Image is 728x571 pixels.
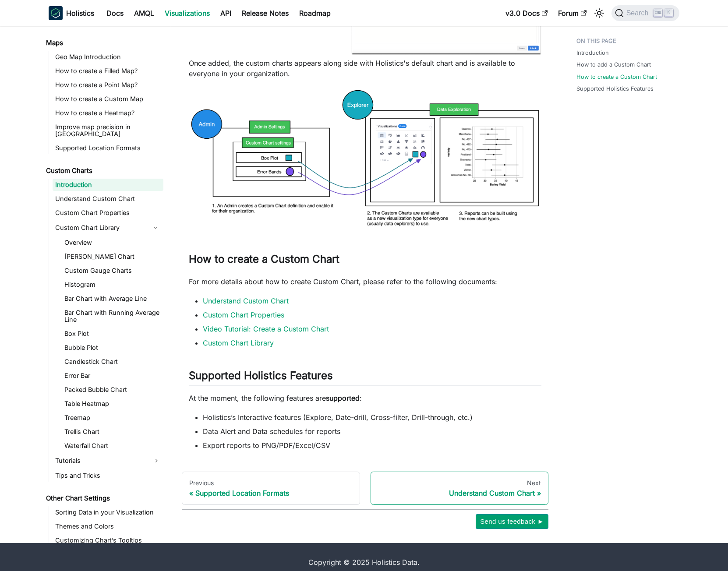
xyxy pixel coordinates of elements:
a: Supported Location Formats [53,142,163,154]
a: AMQL [129,6,159,20]
a: Understand Custom Chart [53,193,163,205]
a: Docs [101,6,129,20]
li: Holistics’s Interactive features (Explore, Date-drill, Cross-filter, Drill-through, etc.) [203,412,541,423]
a: Understand Custom Chart [203,296,289,305]
a: Tutorials [53,454,163,468]
b: Holistics [66,8,94,18]
a: v3.0 Docs [500,6,553,20]
a: How to add a Custom Chart [576,60,651,69]
a: Treemap [62,412,163,424]
a: Improve map precision in [GEOGRAPHIC_DATA] [53,121,163,140]
a: Box Plot [62,328,163,340]
a: Geo Map Introduction [53,51,163,63]
a: Release Notes [237,6,294,20]
a: Trellis Chart [62,426,163,438]
a: Custom Gauge Charts [62,264,163,277]
a: Tips and Tricks [53,469,163,482]
a: Bar Chart with Running Average Line [62,307,163,326]
a: How to create a Heatmap? [53,107,163,119]
a: How to create a Custom Map [53,93,163,105]
div: Previous [189,479,353,487]
a: Packed Bubble Chart [62,384,163,396]
a: Custom Charts [43,165,163,177]
a: Customizing Chart’s Tooltips [53,534,163,546]
a: Roadmap [294,6,336,20]
a: API [215,6,237,20]
a: HolisticsHolistics [49,6,94,20]
a: Bar Chart with Average Line [62,293,163,305]
kbd: K [664,9,673,17]
a: Custom Chart Properties [53,207,163,219]
a: How to create a Filled Map? [53,65,163,77]
div: Copyright © 2025 Holistics Data. [85,557,643,567]
a: Maps [43,37,163,49]
a: How to create a Custom Chart [576,73,657,81]
button: Switch between dark and light mode (currently light mode) [592,6,606,20]
div: Understand Custom Chart [378,489,541,497]
p: For more details about how to create Custom Chart, please refer to the following documents: [189,276,541,287]
li: Export reports to PNG/PDF/Excel/CSV [203,440,541,451]
p: At the moment, the following features are : [189,393,541,403]
a: Themes and Colors [53,520,163,532]
a: Bubble Plot [62,342,163,354]
a: Error Bar [62,370,163,382]
button: Send us feedback ► [476,514,548,529]
a: Visualizations [159,6,215,20]
a: Supported Holistics Features [576,85,654,93]
div: Next [378,479,541,487]
a: Custom Chart Library [53,221,148,235]
a: PreviousSupported Location Formats [182,472,360,505]
a: Overview [62,236,163,249]
nav: Docs pages [182,472,548,505]
p: Once added, the custom charts appears along side with Holistics's default chart and is available ... [189,58,541,79]
a: How to create a Point Map? [53,79,163,91]
a: Video Tutorial: Create a Custom Chart [203,324,329,333]
span: Search [624,9,654,17]
a: Waterfall Chart [62,440,163,452]
img: Holistics [49,6,63,20]
h2: How to create a Custom Chart [189,253,541,269]
a: NextUnderstand Custom Chart [371,472,549,505]
a: Introduction [576,49,609,57]
a: Histogram [62,278,163,291]
a: Forum [553,6,592,20]
a: Sorting Data in your Visualization [53,506,163,518]
a: Table Heatmap [62,398,163,410]
a: Other Chart Settings [43,492,163,504]
h2: Supported Holistics Features [189,369,541,386]
strong: supported [326,394,360,402]
button: Search (Ctrl+K) [611,5,679,21]
a: Custom Chart Properties [203,310,284,319]
button: Collapse sidebar category 'Custom Chart Library' [148,221,163,235]
li: Data Alert and Data schedules for reports [203,426,541,437]
div: Supported Location Formats [189,489,353,497]
span: Send us feedback ► [480,516,544,527]
a: Candlestick Chart [62,356,163,368]
a: Custom Chart Library [203,338,274,347]
a: Introduction [53,179,163,191]
a: [PERSON_NAME] Chart [62,250,163,263]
